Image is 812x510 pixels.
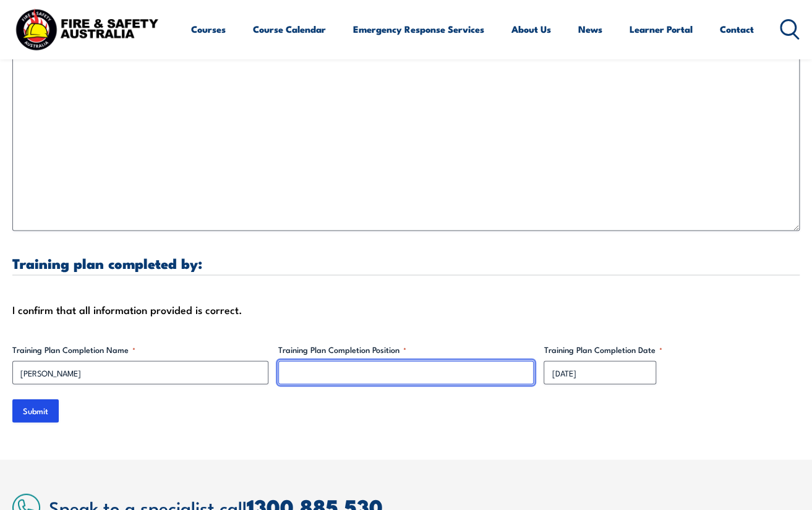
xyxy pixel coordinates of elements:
[12,343,268,355] label: Training Plan Completion Name
[12,255,800,270] h3: Training plan completed by:
[191,14,226,44] a: Courses
[12,399,59,422] input: Submit
[578,14,602,44] a: News
[720,14,754,44] a: Contact
[278,343,534,355] label: Training Plan Completion Position
[544,343,800,355] label: Training Plan Completion Date
[253,14,326,44] a: Course Calendar
[353,14,484,44] a: Emergency Response Services
[12,300,800,318] div: I confirm that all information provided is correct.
[630,14,693,44] a: Learner Portal
[511,14,551,44] a: About Us
[544,360,656,384] input: dd/mm/yyyy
